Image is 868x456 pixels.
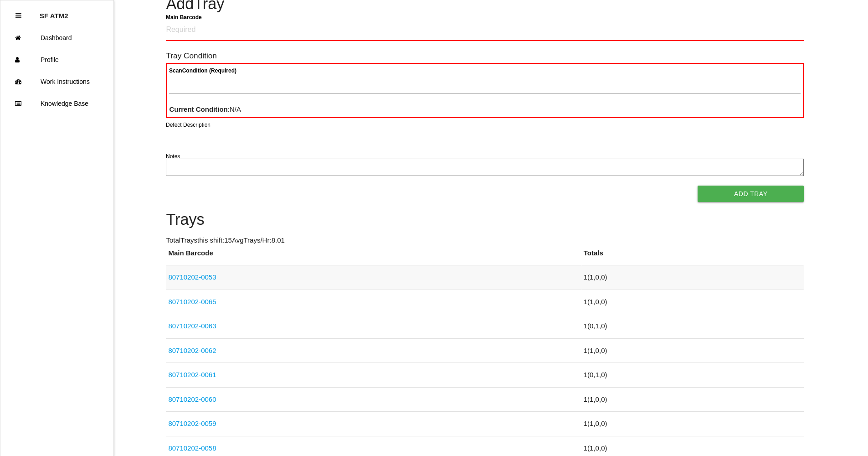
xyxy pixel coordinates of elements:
div: Close [15,5,21,27]
a: Knowledge Base [0,93,113,114]
td: 1 ( 1 , 0 , 0 ) [581,387,804,412]
h6: Tray Condition [166,52,804,60]
a: Profile [0,49,113,71]
a: 80710202-0062 [168,347,216,354]
label: Notes [166,152,180,161]
td: 1 ( 0 , 1 , 0 ) [581,363,804,388]
p: SF ATM2 [40,5,68,20]
a: 80710202-0053 [168,273,216,281]
td: 1 ( 1 , 0 , 0 ) [581,265,804,290]
a: Dashboard [0,27,113,49]
a: 80710202-0063 [168,322,216,330]
td: 1 ( 1 , 0 , 0 ) [581,338,804,363]
a: 80710202-0065 [168,298,216,306]
b: Current Condition [169,105,227,113]
b: Main Barcode [166,14,202,20]
td: 1 ( 0 , 1 , 0 ) [581,314,804,339]
a: 80710202-0058 [168,444,216,452]
input: Required [166,20,804,41]
a: 80710202-0060 [168,395,216,403]
h4: Trays [166,211,804,228]
button: Add Tray [698,186,804,202]
td: 1 ( 1 , 0 , 0 ) [581,290,804,314]
th: Main Barcode [166,248,581,265]
b: Scan Condition (Required) [169,67,236,74]
span: : N/A [169,105,241,113]
a: 80710202-0061 [168,371,216,378]
td: 1 ( 1 , 0 , 0 ) [581,412,804,436]
p: Total Trays this shift: 15 Avg Trays /Hr: 8.01 [166,235,804,246]
a: Work Instructions [0,71,113,93]
a: 80710202-0059 [168,420,216,427]
label: Defect Description [166,121,211,129]
th: Totals [581,248,804,265]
